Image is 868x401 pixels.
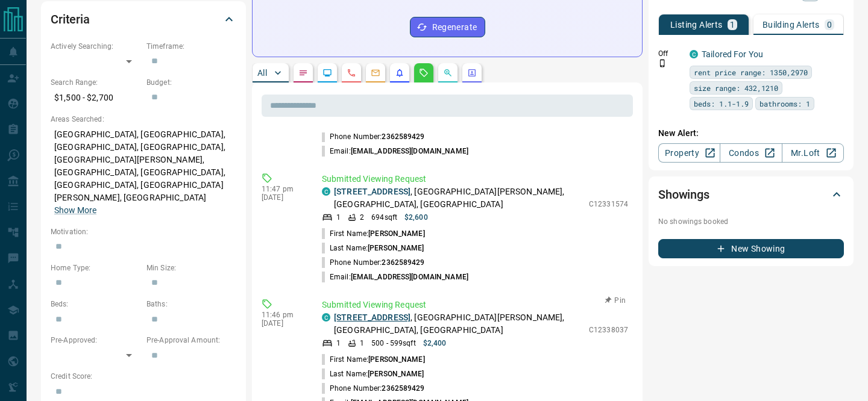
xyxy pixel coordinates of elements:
[395,68,404,78] svg: Listing Alerts
[360,338,364,349] p: 1
[443,68,453,78] svg: Opportunities
[51,299,140,309] p: Beds:
[589,199,628,210] p: C12331574
[336,338,341,349] p: 1
[322,173,628,185] p: Submitted Viewing Request
[334,312,410,322] a: [STREET_ADDRESS]
[730,20,735,29] p: 1
[146,299,236,309] p: Baths:
[351,147,468,155] span: [EMAIL_ADDRESS][DOMAIN_NAME]
[334,311,583,337] p: , [GEOGRAPHIC_DATA][PERSON_NAME], [GEOGRAPHIC_DATA], [GEOGRAPHIC_DATA]
[51,10,90,29] h2: Criteria
[298,68,308,78] svg: Notes
[720,143,782,163] a: Condos
[322,228,425,239] p: First Name:
[322,257,425,268] p: Phone Number:
[322,187,330,196] div: condos.ca
[658,127,844,140] p: New Alert:
[670,20,723,29] p: Listing Alerts
[382,258,424,267] span: 2362589429
[322,146,468,157] p: Email:
[351,273,468,281] span: [EMAIL_ADDRESS][DOMAIN_NAME]
[257,69,267,77] p: All
[146,263,236,273] p: Min Size:
[146,41,236,52] p: Timeframe:
[51,263,140,273] p: Home Type:
[334,187,410,196] a: [STREET_ADDRESS]
[658,216,844,227] p: No showings booked
[410,17,485,37] button: Regenerate
[694,82,778,94] span: size range: 432,1210
[51,41,140,52] p: Actively Searching:
[51,114,236,125] p: Areas Searched:
[322,354,425,365] p: First Name:
[336,212,341,223] p: 1
[658,59,667,67] svg: Push Notification Only
[322,243,424,253] p: Last Name:
[322,383,425,394] p: Phone Number:
[404,212,428,223] p: $2,600
[368,229,424,238] span: [PERSON_NAME]
[322,368,424,379] p: Last Name:
[371,212,397,223] p: 694 sqft
[690,50,698,58] div: condos.ca
[759,98,810,110] span: bathrooms: 1
[598,295,633,306] button: Pin
[360,212,364,223] p: 2
[51,88,140,108] p: $1,500 - $2,700
[702,49,763,59] a: Tailored For You
[51,226,236,237] p: Motivation:
[51,5,236,34] div: Criteria
[419,68,429,78] svg: Requests
[54,204,96,217] button: Show More
[146,77,236,88] p: Budget:
[347,68,356,78] svg: Calls
[371,68,380,78] svg: Emails
[658,48,682,59] p: Off
[334,185,583,211] p: , [GEOGRAPHIC_DATA][PERSON_NAME], [GEOGRAPHIC_DATA], [GEOGRAPHIC_DATA]
[382,384,424,393] span: 2362589429
[467,68,477,78] svg: Agent Actions
[827,20,832,29] p: 0
[694,66,808,78] span: rent price range: 1350,2970
[368,370,424,378] span: [PERSON_NAME]
[382,132,424,141] span: 2362589429
[589,325,628,335] p: C12338037
[763,20,820,29] p: Building Alerts
[322,68,332,78] svg: Lead Browsing Activity
[146,335,236,346] p: Pre-Approval Amount:
[782,143,844,163] a: Mr.Loft
[51,125,236,220] p: [GEOGRAPHIC_DATA], [GEOGRAPHIC_DATA], [GEOGRAPHIC_DATA], [GEOGRAPHIC_DATA], [GEOGRAPHIC_DATA][PER...
[658,185,709,204] h2: Showings
[322,299,628,311] p: Submitted Viewing Request
[694,98,749,110] span: beds: 1.1-1.9
[322,313,330,322] div: condos.ca
[658,239,844,258] button: New Showing
[423,338,447,349] p: $2,400
[371,338,415,349] p: 500 - 599 sqft
[322,272,468,282] p: Email:
[262,319,304,328] p: [DATE]
[368,355,424,364] span: [PERSON_NAME]
[262,185,304,193] p: 11:47 pm
[262,193,304,202] p: [DATE]
[51,371,236,382] p: Credit Score:
[322,131,425,142] p: Phone Number:
[658,143,720,163] a: Property
[51,335,140,346] p: Pre-Approved:
[368,244,424,252] span: [PERSON_NAME]
[262,311,304,319] p: 11:46 pm
[658,180,844,209] div: Showings
[51,77,140,88] p: Search Range:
